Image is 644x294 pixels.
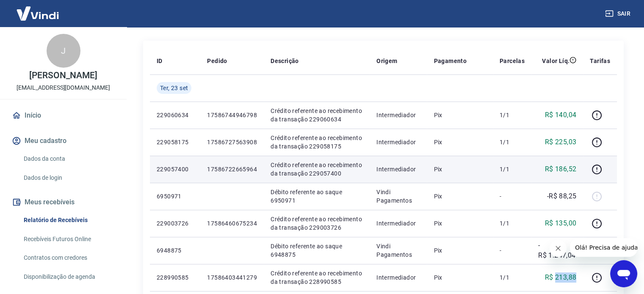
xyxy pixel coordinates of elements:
[434,273,486,282] p: Pix
[157,219,193,228] p: 229003726
[157,273,193,282] p: 228990585
[20,169,116,187] a: Dados de login
[10,193,116,212] button: Meus recebíveis
[271,242,363,259] p: Débito referente ao saque 6948875
[29,71,97,80] p: [PERSON_NAME]
[500,219,525,228] p: 1/1
[547,191,577,201] p: -R$ 88,25
[376,165,420,173] p: Intermediador
[20,150,116,168] a: Dados da conta
[207,219,257,228] p: 17586460675234
[5,6,71,13] span: Olá! Precisa de ajuda?
[434,57,467,65] p: Pagamento
[376,57,397,65] p: Origem
[20,249,116,267] a: Contratos com credores
[500,111,525,119] p: 1/1
[376,138,420,146] p: Intermediador
[545,218,577,228] p: R$ 135,00
[570,238,637,257] iframe: Mensagem da empresa
[271,215,363,232] p: Crédito referente ao recebimento da transação 229003726
[434,165,486,173] p: Pix
[376,242,420,259] p: Vindi Pagamentos
[157,57,163,65] p: ID
[271,161,363,178] p: Crédito referente ao recebimento da transação 229057400
[157,111,193,119] p: 229060634
[271,57,299,65] p: Descrição
[271,107,363,124] p: Crédito referente ao recebimento da transação 229060634
[157,192,193,201] p: 6950971
[157,138,193,146] p: 229058175
[434,111,486,119] p: Pix
[376,219,420,228] p: Intermediador
[545,110,577,120] p: R$ 140,04
[207,57,227,65] p: Pedido
[47,34,80,68] div: J
[500,192,525,201] p: -
[17,83,110,92] p: [EMAIL_ADDRESS][DOMAIN_NAME]
[434,138,486,146] p: Pix
[20,231,116,248] a: Recebíveis Futuros Online
[500,138,525,146] p: 1/1
[160,84,188,92] span: Ter, 23 set
[610,260,637,287] iframe: Botão para abrir a janela de mensagens
[207,273,257,282] p: 17586403441279
[434,192,486,201] p: Pix
[207,165,257,173] p: 17586722665964
[20,268,116,286] a: Disponibilização de agenda
[376,273,420,282] p: Intermediador
[376,111,420,119] p: Intermediador
[603,6,634,22] button: Sair
[271,188,363,205] p: Débito referente ao saque 6950971
[545,272,577,283] p: R$ 213,88
[207,138,257,146] p: 17586727563908
[434,246,486,255] p: Pix
[545,137,577,147] p: R$ 225,03
[500,165,525,173] p: 1/1
[271,134,363,151] p: Crédito referente ao recebimento da transação 229058175
[500,246,525,255] p: -
[545,164,577,174] p: R$ 186,52
[500,57,525,65] p: Parcelas
[550,240,567,257] iframe: Fechar mensagem
[10,132,116,150] button: Meu cadastro
[10,0,65,26] img: Vindi
[542,57,569,65] p: Valor Líq.
[376,188,420,205] p: Vindi Pagamentos
[271,269,363,286] p: Crédito referente ao recebimento da transação 228990585
[538,240,576,261] p: -R$ 1.247,04
[590,57,610,65] p: Tarifas
[10,106,116,125] a: Início
[157,165,193,173] p: 229057400
[20,212,116,229] a: Relatório de Recebíveis
[157,246,193,255] p: 6948875
[434,219,486,228] p: Pix
[500,273,525,282] p: 1/1
[207,111,257,119] p: 17586744946798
